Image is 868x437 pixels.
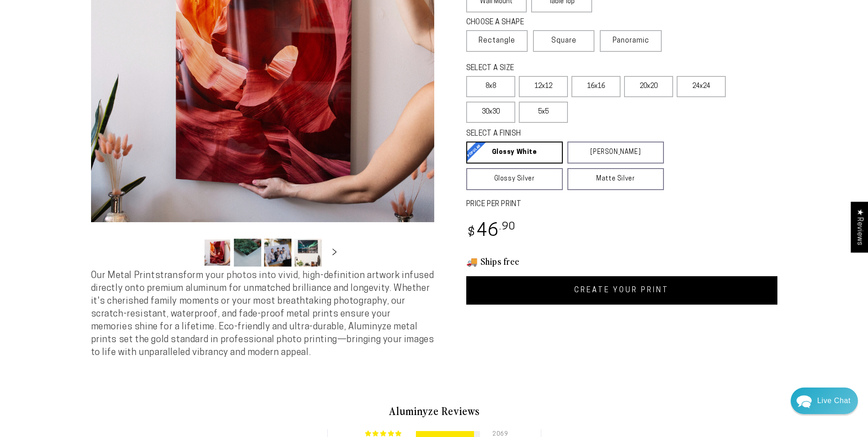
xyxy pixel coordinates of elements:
span: Square [551,35,577,46]
button: Load image 4 in gallery view [294,239,322,267]
button: Load image 3 in gallery view [264,239,291,267]
legend: SELECT A FINISH [466,129,642,139]
legend: CHOOSE A SHAPE [466,17,585,28]
button: Load image 1 in gallery view [204,239,231,267]
h3: 🚚 Ships free [466,255,777,267]
legend: SELECT A SIZE [466,63,649,74]
span: Our Metal Prints transform your photos into vivid, high-definition artwork infused directly onto ... [91,271,434,357]
a: Glossy Silver [466,168,563,190]
div: Chat widget toggle [791,388,858,414]
bdi: 46 [466,223,516,240]
button: Slide left [181,242,201,262]
button: Load image 2 in gallery view [234,239,261,267]
a: [PERSON_NAME] [567,142,664,164]
span: Panoramic [613,37,649,44]
label: 16x16 [571,76,620,97]
label: PRICE PER PRINT [466,199,777,210]
a: Matte Silver [567,168,664,190]
label: 24x24 [677,76,726,97]
h2: Aluminyze Reviews [167,403,701,419]
span: $ [468,227,475,239]
span: Rectangle [479,35,515,46]
sup: .90 [499,222,516,232]
label: 5x5 [519,102,568,123]
div: Click to open Judge.me floating reviews tab [851,202,868,252]
label: 30x30 [466,102,515,123]
label: 20x20 [624,76,673,97]
label: 8x8 [466,76,515,97]
a: CREATE YOUR PRINT [466,276,777,305]
label: 12x12 [519,76,568,97]
button: Slide right [324,242,345,262]
div: Contact Us Directly [817,388,851,414]
a: Glossy White [466,142,563,164]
